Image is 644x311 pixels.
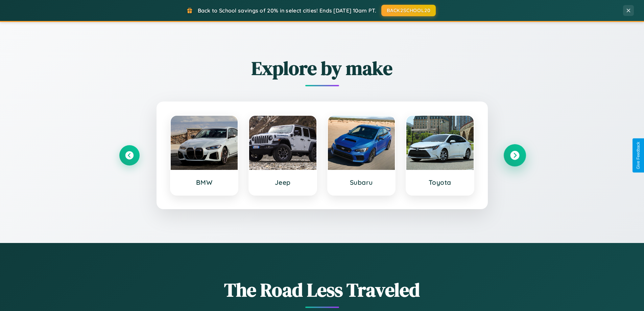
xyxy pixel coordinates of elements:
[636,142,641,169] div: Give Feedback
[119,277,525,303] h1: The Road Less Traveled
[256,178,310,186] h3: Jeep
[177,178,231,186] h3: BMW
[119,55,525,81] h2: Explore by make
[198,7,376,14] span: Back to School savings of 20% in select cities! Ends [DATE] 10am PT.
[381,5,436,16] button: BACK2SCHOOL20
[413,178,467,186] h3: Toyota
[335,178,388,186] h3: Subaru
